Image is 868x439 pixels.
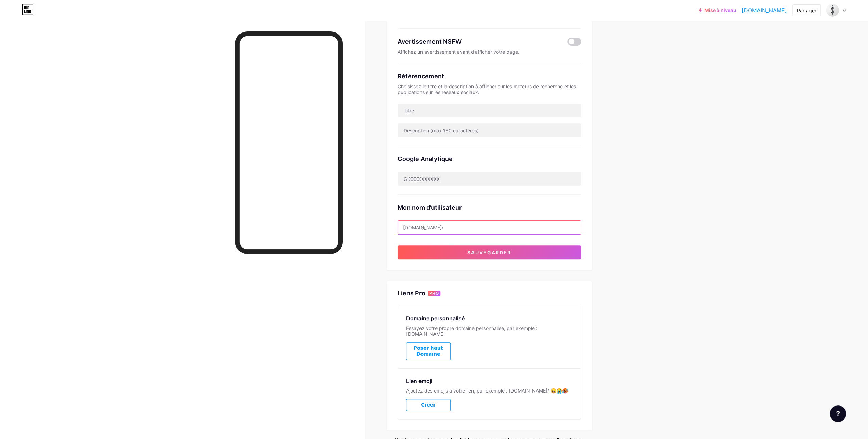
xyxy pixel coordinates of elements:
span: Sauvegarder [467,250,511,255]
div: Google Analytique [398,154,581,163]
div: Ajoutez des emojis à votre lien, par exemple : [DOMAIN_NAME]/ 😄😭🥵 [406,388,572,394]
button: Créer [406,399,451,411]
input: nom d’utilisateur [398,221,581,234]
div: Choisissez le titre et la description à afficher sur les moteurs de recherche et les publications... [398,83,581,95]
div: Mon nom d’utilisateur [398,203,581,212]
span: Créer [421,402,436,408]
span: PRO [429,291,439,296]
img: Siècle [826,4,839,17]
div: Domaine personnalisé [406,314,572,322]
div: Partager [797,7,816,14]
div: Lien emoji [406,377,572,385]
div: Référencement [398,71,581,81]
div: Essayez votre propre domaine personnalisé, par exemple : [DOMAIN_NAME] [406,325,572,337]
button: Sauvegarder [398,245,581,259]
span: Poser haut Domaine [406,345,450,357]
div: [DOMAIN_NAME]/ [403,224,443,231]
div: Affichez un avertissement avant d’afficher votre page. [398,49,581,55]
a: [DOMAIN_NAME] [742,6,787,14]
input: G-XXXXXXXXXX [398,172,581,186]
div: Avertissement NSFW [398,37,557,46]
font: Mise à niveau [704,8,736,13]
input: Titre [398,104,581,117]
input: Description (max 160 caractères) [398,123,581,137]
button: Poser haut Domaine [406,342,451,360]
div: Liens Pro [398,289,425,297]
